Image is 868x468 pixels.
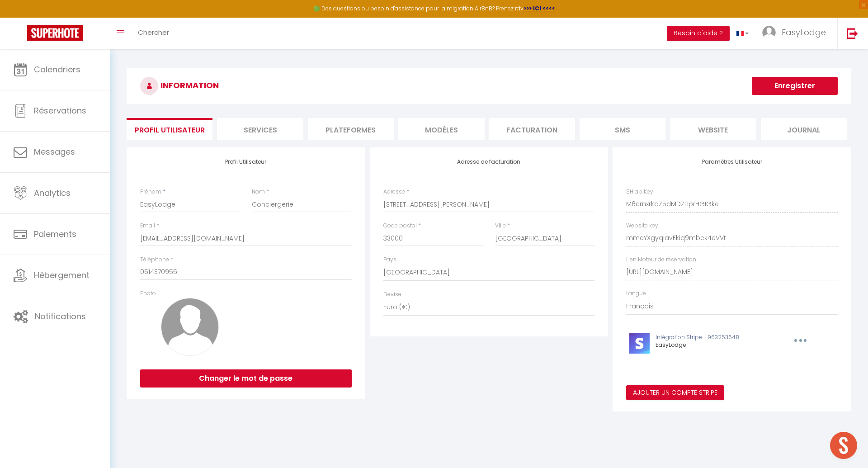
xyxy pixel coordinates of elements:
img: Super Booking [27,25,83,41]
label: Nom [252,188,265,196]
button: Ajouter un compte Stripe [626,385,724,401]
li: SMS [580,118,665,140]
label: Téléphone [140,255,169,264]
li: website [670,118,756,140]
img: stripe-logo.jpeg [629,333,650,354]
label: Lien Moteur de réservation [626,255,696,264]
span: Chercher [138,28,169,37]
button: Enregistrer [752,77,838,95]
span: Analytics [34,187,71,199]
h3: INFORMATION [127,68,851,104]
li: Journal [761,118,847,140]
label: Ville [495,222,506,230]
h4: Profil Utilisateur [140,159,352,165]
span: Hébergement [34,269,90,281]
img: ... [762,26,776,39]
span: Paiements [34,228,76,240]
li: MODÈLES [398,118,484,140]
label: Adresse [383,188,405,196]
label: SH apiKey [626,188,653,196]
label: Prénom [140,188,161,196]
li: Facturation [489,118,575,140]
span: EasyLodge [782,27,826,38]
img: avatar.png [161,298,219,356]
label: Website key [626,222,658,230]
label: Email [140,222,155,230]
span: Calendriers [34,64,80,75]
h4: Paramètres Utilisateur [626,159,838,165]
div: Ouvrir le chat [830,432,857,459]
label: Langue [626,289,646,298]
button: Changer le mot de passe [140,369,352,388]
p: Intégration Stripe - 963253648 [656,333,774,342]
img: logout [847,28,858,39]
span: Réservations [34,105,86,116]
a: ... EasyLodge [755,18,837,49]
a: Chercher [131,18,176,49]
label: Pays [383,255,396,264]
button: Besoin d'aide ? [667,26,730,41]
li: Profil Utilisateur [127,118,212,140]
span: Notifications [35,311,86,322]
span: Messages [34,146,75,157]
a: >>> ICI <<<< [524,5,555,12]
li: Services [217,118,303,140]
span: EasyLodge [656,341,686,349]
label: Devise [383,290,401,299]
h4: Adresse de facturation [383,159,595,165]
li: Plateformes [308,118,394,140]
label: Photo [140,289,156,298]
label: Code postal [383,222,417,230]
